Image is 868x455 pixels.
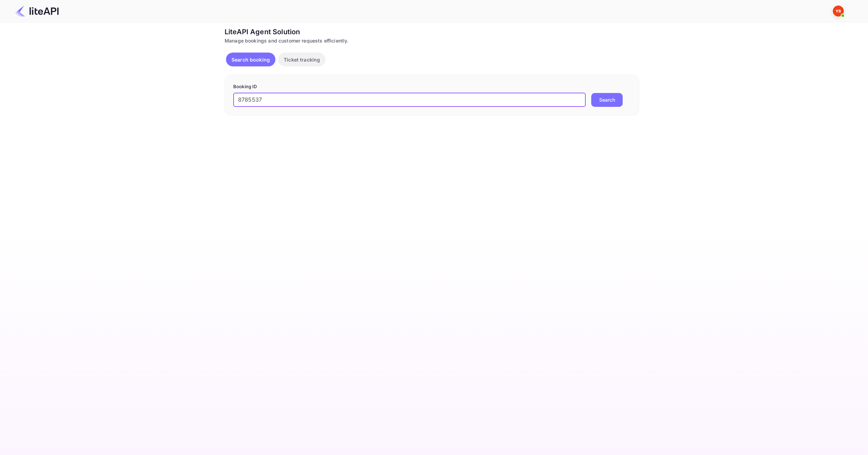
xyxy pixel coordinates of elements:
div: Manage bookings and customer requests efficiently. [225,37,639,44]
p: Ticket tracking [284,56,320,63]
p: Search booking [232,56,270,63]
img: Yandex Support [833,6,844,17]
input: Enter Booking ID (e.g., 63782194) [233,93,586,107]
div: LiteAPI Agent Solution [225,27,639,37]
img: LiteAPI Logo [15,6,59,17]
p: Booking ID [233,83,631,90]
button: Search [591,93,623,107]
